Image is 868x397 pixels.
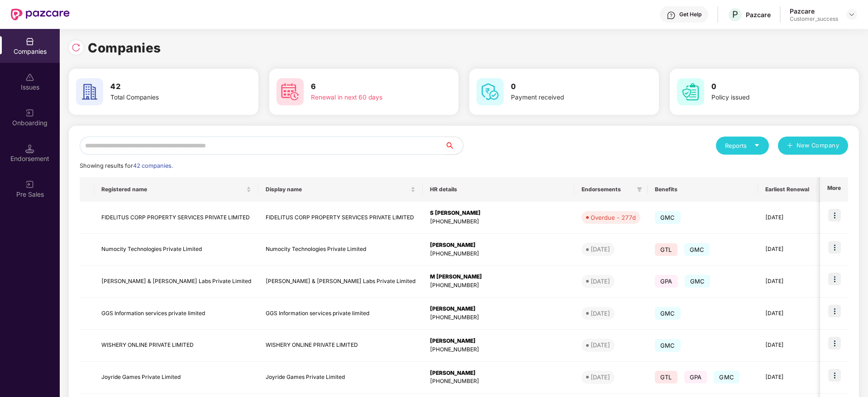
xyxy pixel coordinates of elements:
div: Get Help [679,11,701,18]
img: svg+xml;base64,PHN2ZyB4bWxucz0iaHR0cDovL3d3dy53My5vcmcvMjAwMC9zdmciIHdpZHRoPSI2MCIgaGVpZ2h0PSI2MC... [477,78,504,105]
span: GPA [655,275,678,288]
td: GGS Information services private limited [94,298,258,330]
span: GPA [684,371,707,383]
span: caret-down [754,142,760,148]
h3: 0 [511,81,625,93]
span: Showing results for [80,162,173,169]
td: [DATE] [758,265,816,298]
span: Endorsements [582,186,633,193]
span: GMC [685,275,711,288]
img: icon [828,209,841,222]
div: Pazcare [790,7,838,15]
th: HR details [423,177,574,202]
img: icon [828,369,841,382]
td: [DATE] [758,362,816,394]
div: Total Companies [110,93,224,103]
img: icon [828,305,841,317]
td: [DATE] [758,330,816,362]
div: Renewal in next 60 days [311,93,425,103]
img: svg+xml;base64,PHN2ZyBpZD0iSGVscC0zMngzMiIgeG1sbnM9Imh0dHA6Ly93d3cudzMub3JnLzIwMDAvc3ZnIiB3aWR0aD... [667,11,676,20]
h3: 6 [311,81,425,93]
span: search [444,142,463,149]
td: [DATE] [758,202,816,234]
th: Registered name [94,177,258,202]
td: [PERSON_NAME] & [PERSON_NAME] Labs Private Limited [258,265,423,298]
img: New Pazcare Logo [11,9,70,20]
div: [PHONE_NUMBER] [430,345,567,354]
div: [PERSON_NAME] [430,369,567,378]
img: svg+xml;base64,PHN2ZyBpZD0iQ29tcGFuaWVzIiB4bWxucz0iaHR0cDovL3d3dy53My5vcmcvMjAwMC9zdmciIHdpZHRoPS... [25,37,34,46]
span: GTL [655,243,677,256]
div: Overdue - 277d [591,213,636,222]
div: Policy issued [711,93,825,103]
img: icon [828,273,841,285]
span: filter [637,187,642,192]
th: Display name [258,177,423,202]
th: Benefits [648,177,758,202]
img: svg+xml;base64,PHN2ZyB4bWxucz0iaHR0cDovL3d3dy53My5vcmcvMjAwMC9zdmciIHdpZHRoPSI2MCIgaGVpZ2h0PSI2MC... [76,78,103,105]
td: Joyride Games Private Limited [258,362,423,394]
img: svg+xml;base64,PHN2ZyBpZD0iUmVsb2FkLTMyeDMyIiB4bWxucz0iaHR0cDovL3d3dy53My5vcmcvMjAwMC9zdmciIHdpZH... [72,43,81,52]
div: Customer_success [790,15,838,23]
span: GMC [655,307,681,320]
img: svg+xml;base64,PHN2ZyB4bWxucz0iaHR0cDovL3d3dy53My5vcmcvMjAwMC9zdmciIHdpZHRoPSI2MCIgaGVpZ2h0PSI2MC... [277,78,304,105]
img: icon [828,241,841,254]
div: [PHONE_NUMBER] [430,217,567,226]
span: filter [635,184,644,195]
h1: Companies [88,38,161,58]
div: [DATE] [591,373,610,382]
img: svg+xml;base64,PHN2ZyB4bWxucz0iaHR0cDovL3d3dy53My5vcmcvMjAwMC9zdmciIHdpZHRoPSI2MCIgaGVpZ2h0PSI2MC... [677,78,704,105]
th: Earliest Renewal [758,177,816,202]
td: WISHERY ONLINE PRIVATE LIMITED [258,330,423,362]
h3: 42 [110,81,224,93]
div: [DATE] [591,309,610,318]
div: [PERSON_NAME] [430,337,567,345]
td: WISHERY ONLINE PRIVATE LIMITED [94,330,258,362]
div: S [PERSON_NAME] [430,209,567,217]
span: GTL [655,371,677,383]
div: [PHONE_NUMBER] [430,281,567,290]
span: GMC [655,339,681,352]
span: Display name [266,186,409,193]
div: [PHONE_NUMBER] [430,250,567,258]
span: GMC [714,371,739,383]
div: [DATE] [591,245,610,254]
th: More [820,177,848,202]
span: 42 companies. [133,162,173,169]
td: FIDELITUS CORP PROPERTY SERVICES PRIVATE LIMITED [258,202,423,234]
span: plus [787,142,793,150]
div: Payment received [511,93,625,103]
div: [PERSON_NAME] [430,241,567,250]
span: GMC [684,243,710,256]
td: FIDELITUS CORP PROPERTY SERVICES PRIVATE LIMITED [94,202,258,234]
td: Joyride Games Private Limited [94,362,258,394]
td: [DATE] [758,234,816,266]
img: svg+xml;base64,PHN2ZyB3aWR0aD0iMjAiIGhlaWdodD0iMjAiIHZpZXdCb3g9IjAgMCAyMCAyMCIgZmlsbD0ibm9uZSIgeG... [25,109,34,118]
div: M [PERSON_NAME] [430,273,567,281]
div: Reports [725,141,760,150]
div: [PHONE_NUMBER] [430,377,567,386]
div: [PERSON_NAME] [430,305,567,313]
span: P [732,9,738,20]
h3: 0 [711,81,825,93]
td: Numocity Technologies Private Limited [258,234,423,266]
img: svg+xml;base64,PHN2ZyBpZD0iSXNzdWVzX2Rpc2FibGVkIiB4bWxucz0iaHR0cDovL3d3dy53My5vcmcvMjAwMC9zdmciIH... [25,73,34,82]
button: plusNew Company [778,137,848,155]
div: [DATE] [591,340,610,350]
td: Numocity Technologies Private Limited [94,234,258,266]
td: [PERSON_NAME] & [PERSON_NAME] Labs Private Limited [94,265,258,298]
th: Issues [816,177,855,202]
span: Registered name [101,186,244,193]
td: GGS Information services private limited [258,298,423,330]
button: search [444,137,463,155]
span: New Company [796,141,839,150]
img: svg+xml;base64,PHN2ZyB3aWR0aD0iMjAiIGhlaWdodD0iMjAiIHZpZXdCb3g9IjAgMCAyMCAyMCIgZmlsbD0ibm9uZSIgeG... [25,180,34,189]
div: [PHONE_NUMBER] [430,313,567,322]
td: [DATE] [758,298,816,330]
div: Pazcare [746,10,771,19]
img: svg+xml;base64,PHN2ZyBpZD0iRHJvcGRvd24tMzJ4MzIiIHhtbG5zPSJodHRwOi8vd3d3LnczLm9yZy8yMDAwL3N2ZyIgd2... [848,11,855,18]
span: GMC [655,211,681,224]
img: svg+xml;base64,PHN2ZyB3aWR0aD0iMTQuNSIgaGVpZ2h0PSIxNC41IiB2aWV3Qm94PSIwIDAgMTYgMTYiIGZpbGw9Im5vbm... [25,144,34,153]
img: icon [828,337,841,350]
div: [DATE] [591,277,610,286]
